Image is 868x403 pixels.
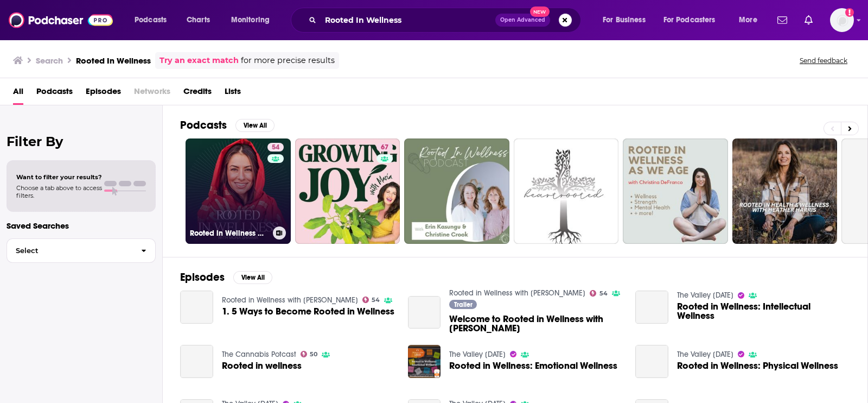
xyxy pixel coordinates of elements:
a: Lists [225,83,241,105]
span: For Podcasters [663,12,716,28]
a: Rooted in Wellness: Intellectual Wellness [677,302,850,320]
span: Monitoring [231,12,270,28]
button: Open AdvancedNew [495,14,550,27]
span: Logged in as nicole.koremenos [830,8,854,32]
a: Show notifications dropdown [800,11,817,29]
a: EpisodesView All [180,270,272,284]
button: open menu [127,11,181,29]
span: More [739,12,757,28]
button: View All [233,271,272,284]
a: Podcasts [36,83,73,105]
img: Rooted in Wellness: Emotional Wellness [408,345,441,378]
a: Rooted in wellness [222,361,302,370]
a: The Valley Today [449,350,506,359]
a: 54 [267,143,284,152]
a: Welcome to Rooted in Wellness with Mona Sharma [408,296,441,329]
span: Select [7,247,132,254]
a: Show notifications dropdown [773,11,792,29]
a: Rooted in Wellness: Physical Wellness [635,345,668,378]
a: Rooted in Wellness: Physical Wellness [677,361,838,370]
button: Select [7,238,156,263]
a: All [13,83,23,105]
span: 54 [272,142,279,153]
span: 54 [599,291,608,296]
a: Charts [180,11,216,29]
button: Show profile menu [830,8,854,32]
span: For Business [603,12,646,28]
a: Rooted in Wellness with Mona Sharma [449,288,585,298]
a: Welcome to Rooted in Wellness with Mona Sharma [449,314,622,333]
a: 1. 5 Ways to Become Rooted in Wellness [180,291,213,324]
span: Trailer [454,301,473,308]
a: Rooted in Wellness: Emotional Wellness [449,361,617,370]
button: open menu [595,11,659,29]
a: 54Rooted in Wellness with [PERSON_NAME] [186,138,291,244]
input: Search podcasts, credits, & more... [321,11,495,29]
a: 50 [301,351,318,357]
span: Open Advanced [500,17,545,23]
span: Charts [187,12,210,28]
a: Rooted in Wellness with Mona Sharma [222,295,358,305]
a: The Valley Today [677,291,733,300]
h3: Search [36,55,63,66]
button: open menu [224,11,284,29]
a: 54 [362,297,380,303]
span: 50 [310,352,317,357]
h2: Podcasts [180,118,227,132]
h2: Filter By [7,134,156,149]
span: Want to filter your results? [16,173,102,181]
a: The Valley Today [677,350,733,359]
h3: Rooted In Wellness [76,55,151,66]
button: Send feedback [796,56,851,65]
span: Choose a tab above to access filters. [16,184,102,199]
a: Episodes [86,83,121,105]
img: Podchaser - Follow, Share and Rate Podcasts [9,10,113,30]
h3: Rooted in Wellness with [PERSON_NAME] [190,229,269,238]
a: The Cannabis Potcast [222,350,296,359]
a: Rooted in Wellness: Intellectual Wellness [635,291,668,324]
a: 67 [376,143,393,152]
svg: Add a profile image [845,8,854,17]
img: User Profile [830,8,854,32]
span: Podcasts [135,12,167,28]
span: 67 [381,142,388,153]
span: Networks [134,83,170,105]
button: open menu [731,11,771,29]
a: 67 [295,138,400,244]
div: Search podcasts, credits, & more... [301,8,591,33]
a: Credits [183,83,212,105]
h2: Episodes [180,270,225,284]
span: New [530,7,550,17]
span: Welcome to Rooted in Wellness with [PERSON_NAME] [449,314,622,333]
a: Rooted in wellness [180,345,213,378]
a: PodcastsView All [180,118,275,132]
button: View All [235,119,275,132]
span: 54 [372,298,380,303]
a: 54 [590,290,608,297]
p: Saved Searches [7,221,156,231]
button: open menu [656,11,731,29]
a: 1. 5 Ways to Become Rooted in Wellness [222,307,394,316]
span: for more precise results [241,54,335,67]
a: Try an exact match [159,54,239,67]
